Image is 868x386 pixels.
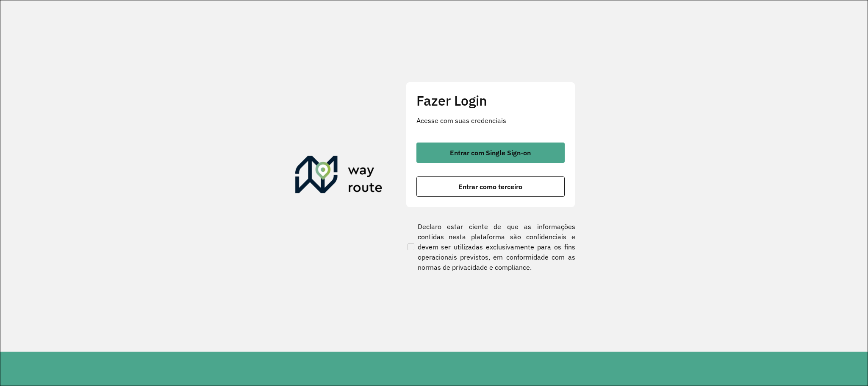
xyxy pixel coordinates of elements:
p: Acesse com suas credenciais [416,115,565,126]
label: Declaro estar ciente de que as informações contidas nesta plataforma são confidenciais e devem se... [406,221,575,272]
img: Roteirizador AmbevTech [295,156,383,196]
button: button [416,143,565,163]
button: button [416,176,565,197]
span: Entrar como terceiro [458,183,522,190]
h2: Fazer Login [416,92,565,109]
span: Entrar com Single Sign-on [450,149,531,156]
